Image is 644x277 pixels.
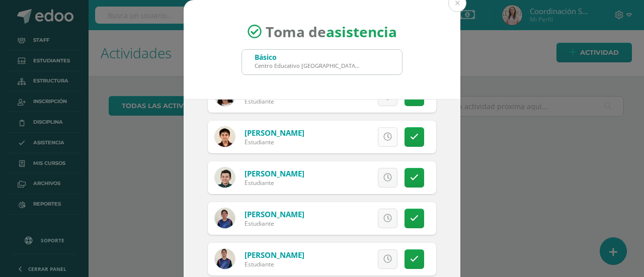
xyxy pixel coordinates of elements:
[245,260,304,268] div: Estudiante
[326,22,397,41] strong: asistencia
[245,178,304,187] div: Estudiante
[215,167,235,188] img: 9292496cd5c1cb30d37677b5a00bebff.png
[245,250,304,260] a: [PERSON_NAME]
[255,52,360,62] div: Básico
[245,168,304,178] a: [PERSON_NAME]
[245,128,304,138] a: [PERSON_NAME]
[242,50,402,74] input: Busca un grado o sección aquí...
[245,138,304,146] div: Estudiante
[215,249,235,269] img: 6d0f1e2316ce0b6d954c9b34f47e3be4.png
[266,22,397,41] span: Toma de
[215,208,235,228] img: a7b49804f54c57758589c7a50b2a9cd5.png
[245,209,304,219] a: [PERSON_NAME]
[245,219,304,228] div: Estudiante
[255,62,360,69] div: Centro Educativo [GEOGRAPHIC_DATA][PERSON_NAME]
[245,97,304,106] div: Estudiante
[215,127,235,147] img: 30c097c2a02c0ae6f901dfde95fd6a71.png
